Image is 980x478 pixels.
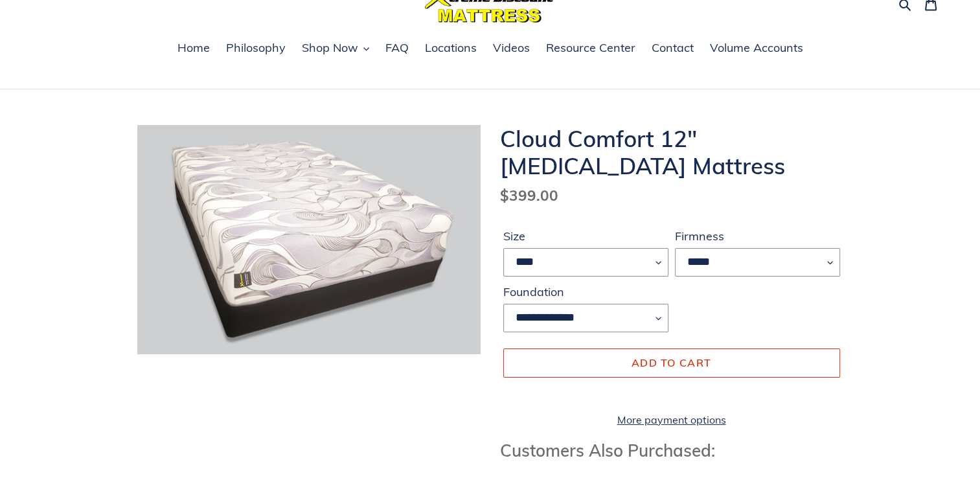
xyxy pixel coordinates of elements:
[500,440,843,461] h3: Customers Also Purchased:
[703,39,810,58] a: Volume Accounts
[177,40,210,56] span: Home
[503,227,668,245] label: Size
[540,39,642,58] a: Resource Center
[503,412,840,427] a: More payment options
[385,40,409,56] span: FAQ
[302,40,358,56] span: Shop Now
[632,356,711,369] span: Add to cart
[503,283,668,301] label: Foundation
[418,39,483,58] a: Locations
[171,39,216,58] a: Home
[500,186,558,205] span: $399.00
[486,39,536,58] a: Videos
[295,39,376,58] button: Shop Now
[500,125,843,179] h1: Cloud Comfort 12" [MEDICAL_DATA] Mattress
[710,40,803,56] span: Volume Accounts
[675,227,840,245] label: Firmness
[546,40,635,56] span: Resource Center
[226,40,286,56] span: Philosophy
[220,39,292,58] a: Philosophy
[425,40,477,56] span: Locations
[645,39,700,58] a: Contact
[379,39,415,58] a: FAQ
[493,40,530,56] span: Videos
[652,40,694,56] span: Contact
[503,348,840,377] button: Add to cart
